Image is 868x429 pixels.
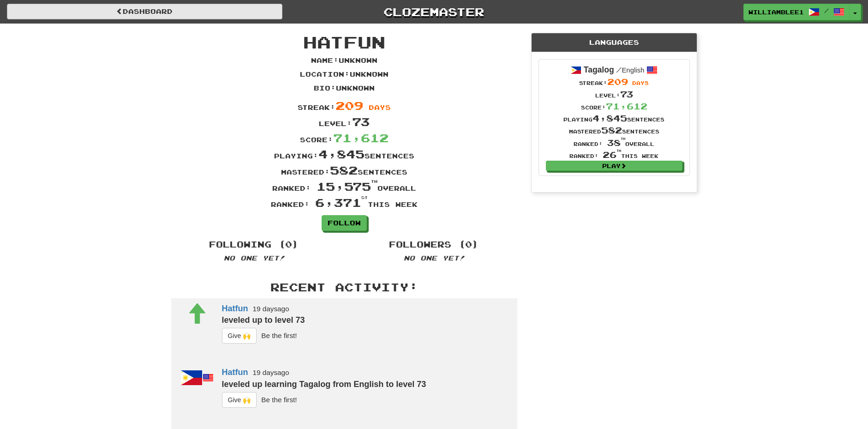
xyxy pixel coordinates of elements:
[369,103,391,111] span: days
[222,392,257,408] button: Give 🙌
[621,137,625,140] sup: th
[563,88,664,100] div: Level:
[603,150,621,160] span: 26
[261,395,297,403] small: Be the first!
[253,305,289,313] small: 19 days ago
[222,304,248,313] a: Hatfun
[563,100,664,112] div: Score:
[164,194,524,211] div: Ranked: this week
[164,97,524,114] div: Streak:
[532,33,697,52] div: Languages
[261,332,297,339] small: Be the first!
[361,195,368,200] sup: st
[620,89,633,99] span: 73
[296,4,572,20] a: Clozemaster
[222,380,426,389] strong: leveled up learning Tagalog from English to level 73
[351,240,517,249] h4: Followers (0)
[616,66,622,74] span: /
[335,98,363,112] span: 209
[164,114,524,130] div: Level:
[333,131,389,145] span: 71,612
[352,115,370,128] span: 73
[607,138,625,148] span: 38
[632,80,649,86] span: days
[563,112,664,124] div: Playing sentences
[224,254,285,262] em: No one yet!
[314,84,375,93] p: Bio : Unknown
[404,254,465,262] em: No one yet!
[317,179,377,193] span: 15,575
[300,70,389,79] p: Location : Unknown
[593,113,627,123] span: 4,845
[315,195,368,209] span: 6,371
[222,368,248,377] a: Hatfun
[617,149,621,152] sup: th
[164,178,524,194] div: Ranked: overall
[303,32,385,52] span: Hatfun
[743,4,850,20] a: williamblee1 /
[563,76,664,88] div: Streak:
[164,162,524,178] div: Mastered: sentences
[322,215,367,231] a: Follow
[171,240,337,249] h4: Following (0)
[164,146,524,162] div: Playing: sentences
[584,65,614,74] strong: Tagalog
[748,8,804,16] span: williamblee1
[607,77,628,87] span: 209
[318,147,365,161] span: 4,845
[616,66,644,74] small: English
[222,328,257,344] button: Give 🙌
[563,137,664,149] div: Ranked: overall
[371,179,377,184] sup: th
[601,125,622,135] span: 582
[563,124,664,136] div: Mastered sentences
[311,56,377,65] p: Name : Unknown
[171,281,517,293] h3: Recent Activity:
[7,4,282,19] a: Dashboard
[164,130,524,146] div: Score:
[563,149,664,161] div: Ranked: this week
[546,161,682,171] a: Play
[222,315,305,325] strong: leveled up to level 73
[824,7,829,14] span: /
[253,369,289,376] small: 19 days ago
[606,101,647,111] span: 71,612
[330,163,358,177] span: 582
